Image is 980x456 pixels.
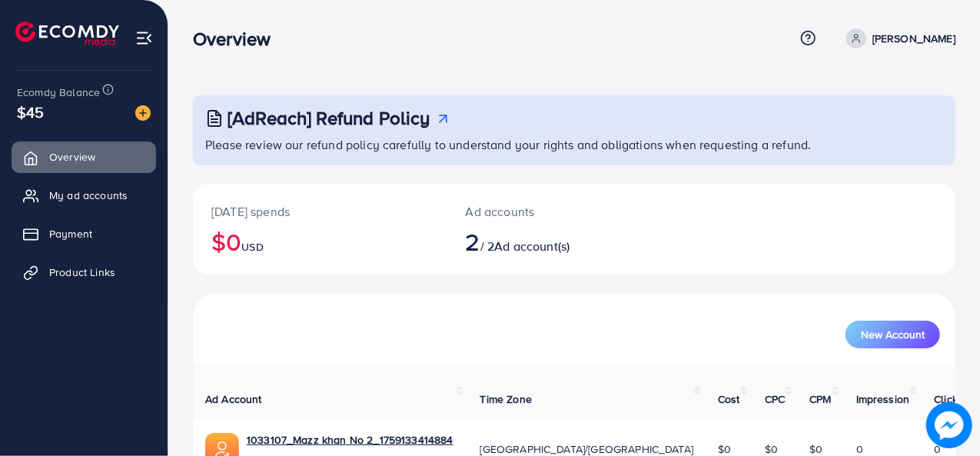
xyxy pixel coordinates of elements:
span: Ad account(s) [494,238,570,255]
button: New Account [845,321,940,348]
a: 1033107_Mazz khan No 2_1759133414884 [247,432,453,448]
span: 2 [466,224,480,259]
span: CPC [765,391,785,407]
a: Payment [12,218,156,249]
span: Cost [718,391,740,407]
p: Please review our refund policy carefully to understand your rights and obligations when requesti... [205,135,946,154]
span: CPM [809,391,831,407]
h3: Overview [193,28,283,50]
span: USD [241,239,263,255]
span: Product Links [49,265,115,280]
img: image [926,402,972,448]
span: Ad Account [205,391,262,407]
span: Clicks [934,391,963,407]
p: [PERSON_NAME] [872,29,955,48]
a: [PERSON_NAME] [840,28,955,48]
a: Overview [12,141,156,172]
a: Product Links [12,257,156,288]
span: Ecomdy Balance [17,85,100,100]
h3: [AdReach] Refund Policy [228,107,430,129]
span: Time Zone [480,391,532,407]
p: Ad accounts [466,202,620,221]
span: Overview [49,149,95,165]
img: logo [15,22,119,45]
span: $45 [17,101,44,123]
a: My ad accounts [12,180,156,211]
h2: / 2 [466,227,620,256]
span: Payment [49,226,92,241]
span: New Account [861,329,925,340]
h2: $0 [211,227,429,256]
span: Impression [856,391,910,407]
span: My ad accounts [49,188,128,203]
p: [DATE] spends [211,202,429,221]
img: menu [135,29,153,47]
img: image [135,105,151,121]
